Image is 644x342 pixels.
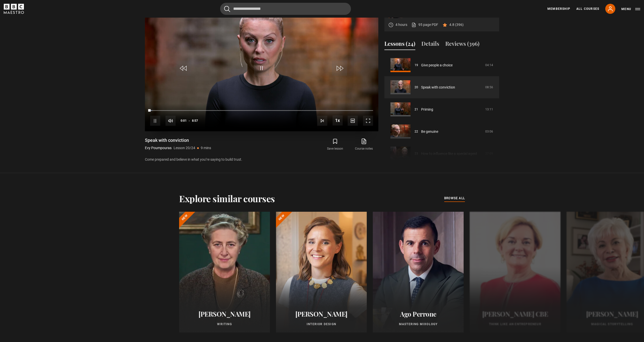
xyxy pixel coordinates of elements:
[174,145,195,151] p: Lesson 20/24
[179,212,270,332] a: [PERSON_NAME] Writing New
[421,129,438,134] a: Be genuine
[4,4,24,14] svg: BBC Maestro
[321,137,349,152] button: Save lesson
[411,22,438,27] a: 95 page PDF
[276,212,367,332] a: [PERSON_NAME] Interior Design New
[363,116,373,126] button: Fullscreen
[444,196,465,201] span: browse all
[333,115,343,125] button: Playback Rate
[150,110,373,111] div: Progress Bar
[282,322,361,326] p: Interior Design
[373,212,464,332] a: Ago Perrone Mastering Mixology
[384,39,415,50] button: Lessons (24)
[179,193,275,204] h2: Explore similar courses
[445,39,479,50] button: Reviews (396)
[145,137,211,143] h1: Speak with conviction
[421,63,453,68] a: Give people a choice
[547,7,570,11] a: Membership
[201,145,211,151] p: 9 mins
[282,310,361,318] h2: [PERSON_NAME]
[476,322,554,326] p: Think Like an Entrepreneur
[185,310,264,318] h2: [PERSON_NAME]
[181,116,187,125] span: 0:01
[476,310,554,318] h2: [PERSON_NAME] CBE
[470,212,560,332] a: [PERSON_NAME] CBE Think Like an Entrepreneur
[317,116,327,126] button: Next Lesson
[421,107,433,112] a: Priming
[185,322,264,326] p: Writing
[166,116,176,126] button: Mute
[220,3,351,15] input: Search
[621,7,640,12] button: Toggle navigation
[150,116,160,126] button: Pause
[395,22,407,27] p: 4 hours
[379,322,458,326] p: Mastering Mixology
[145,157,378,162] p: Come prepared and believe in what you’re saying to build trust.
[192,116,198,125] span: 8:57
[421,39,439,50] button: Details
[145,145,172,151] p: Evy Poumpouras
[189,119,190,122] span: -
[444,196,465,201] a: browse all
[379,310,458,318] h2: Ago Perrone
[224,6,230,12] button: Submit the search query
[350,137,378,152] a: Course notes
[449,22,464,27] p: 4.8 (396)
[348,116,358,126] button: Captions
[576,7,599,11] a: All Courses
[421,85,455,90] a: Speak with conviction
